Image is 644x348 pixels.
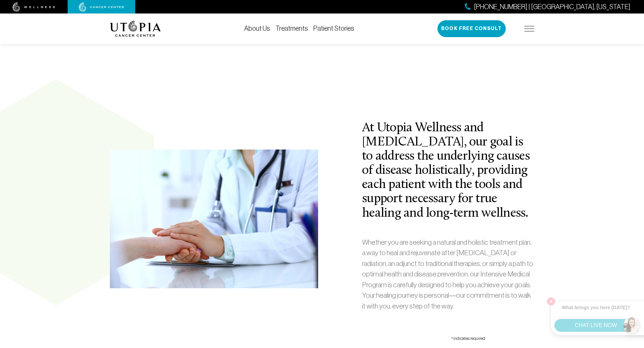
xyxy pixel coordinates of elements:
[79,2,124,12] img: cancer center
[465,2,630,12] a: [PHONE_NUMBER] | [GEOGRAPHIC_DATA], [US_STATE]
[362,121,534,221] h2: At Utopia Wellness and [MEDICAL_DATA], our goal is to address the underlying causes of disease ho...
[110,150,318,288] img: At Utopia Wellness and Cancer Center, our goal is to address the underlying causes of disease hol...
[524,26,534,31] img: icon-hamburger
[13,2,55,12] img: wellness
[110,21,161,37] img: logo
[244,25,270,32] a: About Us
[322,333,485,343] div: indicates required
[474,2,630,12] span: [PHONE_NUMBER] | [GEOGRAPHIC_DATA], [US_STATE]
[276,25,308,32] a: Treatments
[313,25,354,32] a: Patient Stories
[437,20,506,37] button: Book Free Consult
[362,237,534,312] p: Whether you are seeking a natural and holistic treatment plan, a way to heal and rejuvenate after...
